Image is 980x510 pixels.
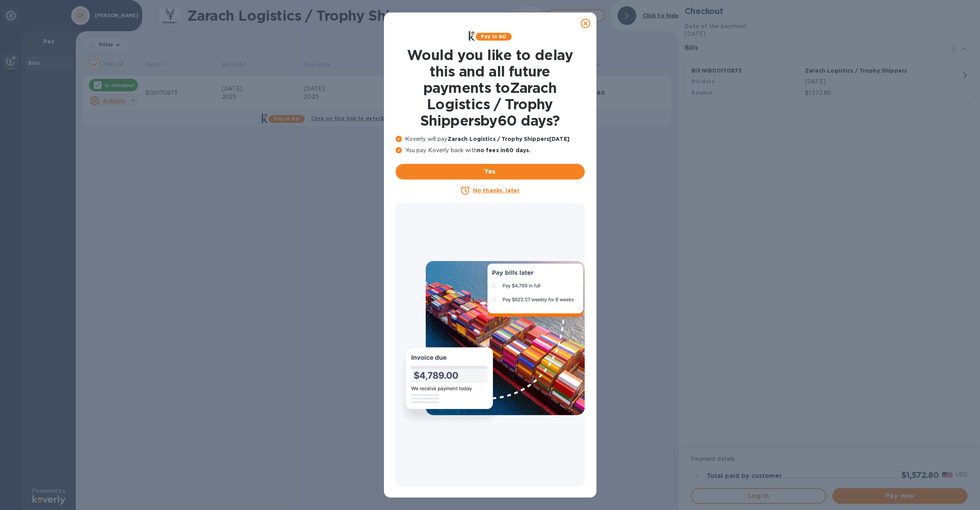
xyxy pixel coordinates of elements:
p: Koverly will pay [396,135,585,143]
b: no fees in 60 days . [477,147,530,153]
u: No thanks, later [473,187,519,194]
span: Yes [402,167,578,176]
p: You pay Koverly back with [396,146,585,155]
b: Zarach Logistics / Trophy Shippers [DATE] [448,136,569,142]
b: Pay in 60 [481,34,506,39]
h1: Would you like to delay this and all future payments to Zarach Logistics / Trophy Shippers by 60 ... [396,47,585,129]
button: Yes [396,164,585,179]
